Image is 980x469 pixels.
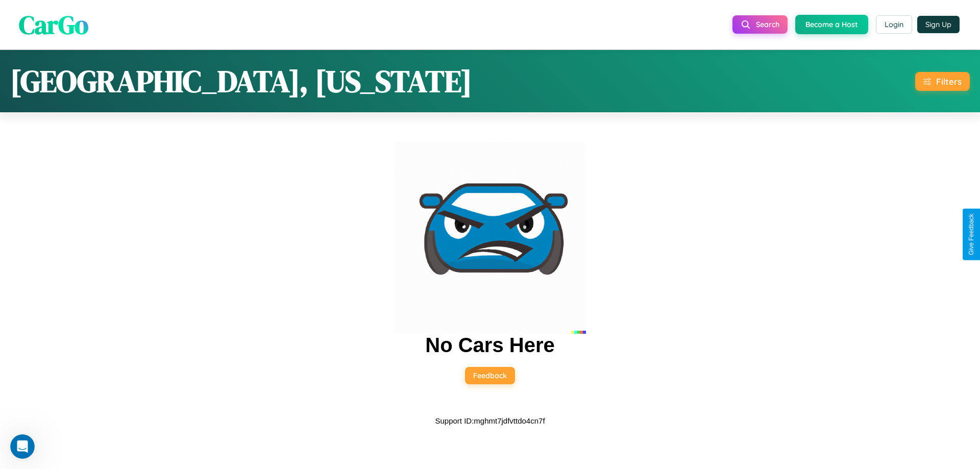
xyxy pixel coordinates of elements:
p: Support ID: mghmt7jdfvttdo4cn7f [435,414,545,428]
button: Sign Up [917,16,960,33]
div: Filters [936,76,962,87]
button: Login [876,15,912,34]
button: Search [732,15,788,34]
button: Filters [915,72,970,91]
span: Search [756,20,779,29]
span: CarGo [19,7,88,42]
button: Become a Host [795,15,868,34]
h2: No Cars Here [425,334,554,357]
iframe: Intercom live chat [10,434,35,459]
h1: [GEOGRAPHIC_DATA], [US_STATE] [10,60,472,102]
img: car [394,142,586,334]
div: Give Feedback [968,214,975,255]
button: Feedback [465,367,515,384]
